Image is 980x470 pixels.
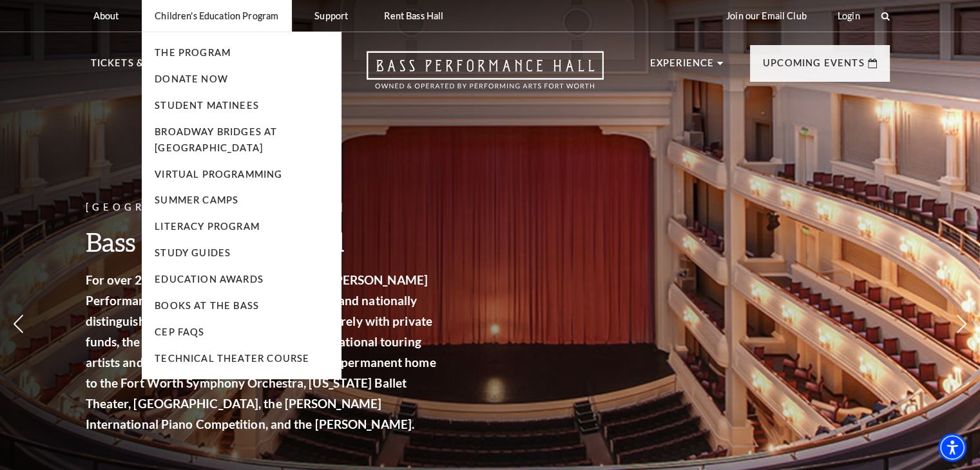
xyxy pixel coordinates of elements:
[86,272,436,431] strong: For over 25 years, the [PERSON_NAME] and [PERSON_NAME] Performance Hall has been a Fort Worth ico...
[155,169,282,180] a: Virtual Programming
[384,10,443,21] p: Rent Bass Hall
[314,10,348,21] p: Support
[155,73,228,84] a: Donate Now
[91,55,187,79] p: Tickets & Events
[155,221,260,232] a: Literacy Program
[155,326,204,337] a: CEP Faqs
[155,10,278,21] p: Children's Education Program
[155,47,231,58] a: The Program
[155,300,259,311] a: Books At The Bass
[938,433,966,462] div: Accessibility Menu
[650,55,715,79] p: Experience
[155,194,238,205] a: Summer Camps
[93,10,119,21] p: About
[86,200,440,216] p: [GEOGRAPHIC_DATA], [US_STATE]
[320,51,650,102] a: Open this option
[763,55,865,79] p: Upcoming Events
[155,126,277,153] a: Broadway Bridges at [GEOGRAPHIC_DATA]
[86,225,440,258] h3: Bass Performance Hall
[155,247,231,258] a: Study Guides
[155,100,259,111] a: Student Matinees
[155,274,264,285] a: Education Awards
[155,353,309,364] a: Technical Theater Course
